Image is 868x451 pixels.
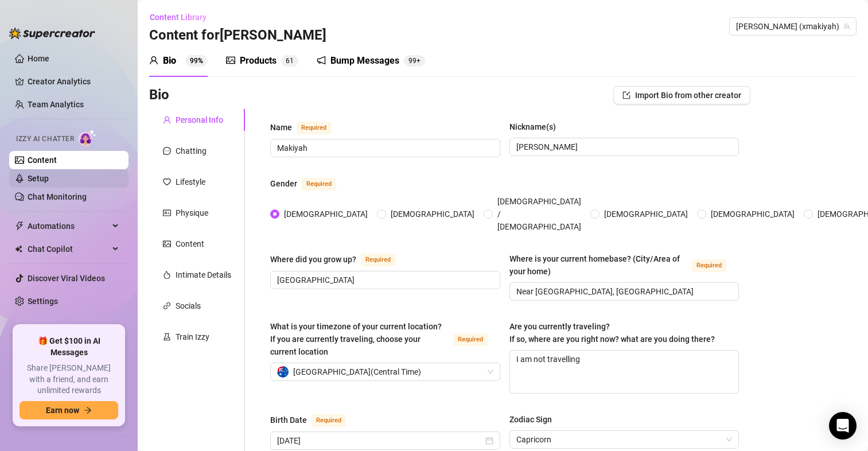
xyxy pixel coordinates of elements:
[330,54,399,68] div: Bump Messages
[270,252,408,266] label: Where did you grow up?
[516,141,730,153] input: Nickname(s)
[509,252,739,278] label: Where is your current homebase? (City/Area of your home)
[149,56,158,65] span: user
[28,100,84,109] a: Team Analytics
[163,116,171,124] span: user
[270,413,359,427] label: Birth Date
[297,122,331,134] span: Required
[302,178,336,190] span: Required
[270,414,307,426] div: Birth Date
[277,142,491,154] input: Name
[493,195,586,233] span: [DEMOGRAPHIC_DATA] / [DEMOGRAPHIC_DATA]
[509,120,556,133] div: Nickname(s)
[176,269,231,281] div: Intimate Details
[509,120,564,133] label: Nickname(s)
[28,240,109,258] span: Chat Copilot
[84,406,92,414] span: arrow-right
[706,208,799,220] span: [DEMOGRAPHIC_DATA]
[843,23,850,30] span: team
[404,55,425,67] sup: 100
[613,86,750,104] button: Import Bio from other creator
[163,178,171,186] span: heart
[163,209,171,217] span: idcard
[176,114,223,126] div: Personal Info
[46,406,79,415] span: Earn now
[622,91,630,99] span: import
[185,55,208,67] sup: 99%
[149,86,169,104] h3: Bio
[149,26,326,45] h3: Content for [PERSON_NAME]
[509,413,552,426] div: Zodiac Sign
[286,57,290,65] span: 6
[163,54,176,68] div: Bio
[28,192,87,201] a: Chat Monitoring
[453,333,488,346] span: Required
[829,412,857,440] div: Open Intercom Messenger
[736,18,850,35] span: maki (xmakiyah)
[28,54,49,63] a: Home
[270,121,292,134] div: Name
[509,322,715,344] span: Are you currently traveling? If so, where are you right now? what are you doing there?
[28,174,49,183] a: Setup
[509,413,560,426] label: Zodiac Sign
[176,145,207,157] div: Chatting
[176,300,201,312] div: Socials
[290,57,294,65] span: 1
[240,54,277,68] div: Products
[516,285,730,298] input: Where is your current homebase? (City/Area of your home)
[28,274,105,283] a: Discover Viral Videos
[163,147,171,155] span: message
[20,363,118,396] span: Share [PERSON_NAME] with a friend, and earn unlimited rewards
[9,28,95,39] img: logo-BBDzfeDw.svg
[79,129,96,146] img: AI Chatter
[176,176,205,188] div: Lifestyle
[15,221,24,231] span: thunderbolt
[28,72,119,91] a: Creator Analytics
[516,431,733,448] span: Capricorn
[635,91,741,100] span: Import Bio from other creator
[692,259,726,272] span: Required
[270,322,442,356] span: What is your timezone of your current location? If you are currently traveling, choose your curre...
[163,240,171,248] span: picture
[281,55,298,67] sup: 61
[28,297,58,306] a: Settings
[509,252,688,278] div: Where is your current homebase? (City/Area of your home)
[270,177,297,190] div: Gender
[361,254,395,266] span: Required
[293,363,421,380] span: [GEOGRAPHIC_DATA] ( Central Time )
[20,401,118,419] button: Earn nowarrow-right
[277,366,289,378] img: au
[277,274,491,286] input: Where did you grow up?
[386,208,479,220] span: [DEMOGRAPHIC_DATA]
[270,120,344,134] label: Name
[28,217,109,235] span: Automations
[176,331,209,343] div: Train Izzy
[270,177,349,190] label: Gender
[150,13,207,22] span: Content Library
[163,333,171,341] span: experiment
[15,245,22,253] img: Chat Copilot
[28,155,57,165] a: Content
[317,56,326,65] span: notification
[16,134,74,145] span: Izzy AI Chatter
[176,238,204,250] div: Content
[312,414,346,427] span: Required
[176,207,208,219] div: Physique
[226,56,235,65] span: picture
[270,253,356,266] div: Where did you grow up?
[277,434,483,447] input: Birth Date
[600,208,692,220] span: [DEMOGRAPHIC_DATA]
[279,208,372,220] span: [DEMOGRAPHIC_DATA]
[20,336,118,358] span: 🎁 Get $100 in AI Messages
[163,302,171,310] span: link
[510,351,739,393] textarea: I am not travelling
[163,271,171,279] span: fire
[149,8,216,26] button: Content Library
